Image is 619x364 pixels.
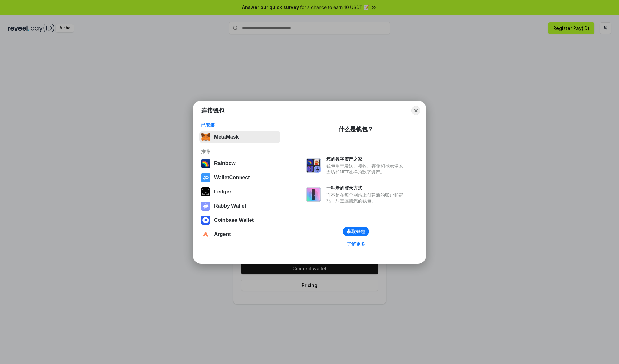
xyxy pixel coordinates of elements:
[347,241,365,247] div: 了解更多
[326,192,406,204] div: 而不是在每个网站上创建新的账户和密码，只需连接您的钱包。
[343,240,369,248] a: 了解更多
[214,203,246,209] div: Rabby Wallet
[343,227,369,236] button: 获取钱包
[214,175,250,181] div: WalletConnect
[201,159,210,168] img: svg+xml,%3Csvg%20width%3D%22120%22%20height%3D%22120%22%20viewBox%3D%220%200%20120%20120%22%20fil...
[201,107,224,114] h1: 连接钱包
[306,158,321,173] img: svg+xml,%3Csvg%20xmlns%3D%22http%3A%2F%2Fwww.w3.org%2F2000%2Fsvg%22%20fill%3D%22none%22%20viewBox...
[214,161,236,166] div: Rainbow
[201,133,210,142] img: svg+xml,%3Csvg%20fill%3D%22none%22%20height%3D%2233%22%20viewBox%3D%220%200%2035%2033%22%20width%...
[214,231,231,237] div: Argent
[201,216,210,225] img: svg+xml,%3Csvg%20width%3D%2228%22%20height%3D%2228%22%20viewBox%3D%220%200%2028%2028%22%20fill%3D...
[201,122,278,128] div: 已安装
[199,200,280,212] button: Rabby Wallet
[411,106,420,115] button: Close
[201,230,210,239] img: svg+xml,%3Csvg%20width%3D%2228%22%20height%3D%2228%22%20viewBox%3D%220%200%2028%2028%22%20fill%3D...
[201,202,210,211] img: svg+xml,%3Csvg%20xmlns%3D%22http%3A%2F%2Fwww.w3.org%2F2000%2Fsvg%22%20fill%3D%22none%22%20viewBox...
[199,214,280,227] button: Coinbase Wallet
[214,217,254,223] div: Coinbase Wallet
[201,149,278,154] div: 推荐
[326,185,406,191] div: 一种新的登录方式
[214,189,231,195] div: Ledger
[326,163,406,175] div: 钱包用于发送、接收、存储和显示像以太坊和NFT这样的数字资产。
[347,229,365,234] div: 获取钱包
[199,131,280,143] button: MetaMask
[199,157,280,170] button: Rainbow
[326,156,406,162] div: 您的数字资产之家
[214,134,239,140] div: MetaMask
[201,173,210,182] img: svg+xml,%3Csvg%20width%3D%2228%22%20height%3D%2228%22%20viewBox%3D%220%200%2028%2028%22%20fill%3D...
[199,171,280,184] button: WalletConnect
[199,228,280,241] button: Argent
[201,187,210,196] img: svg+xml,%3Csvg%20xmlns%3D%22http%3A%2F%2Fwww.w3.org%2F2000%2Fsvg%22%20width%3D%2228%22%20height%3...
[339,125,373,133] div: 什么是钱包？
[306,187,321,202] img: svg+xml,%3Csvg%20xmlns%3D%22http%3A%2F%2Fwww.w3.org%2F2000%2Fsvg%22%20fill%3D%22none%22%20viewBox...
[199,185,280,198] button: Ledger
